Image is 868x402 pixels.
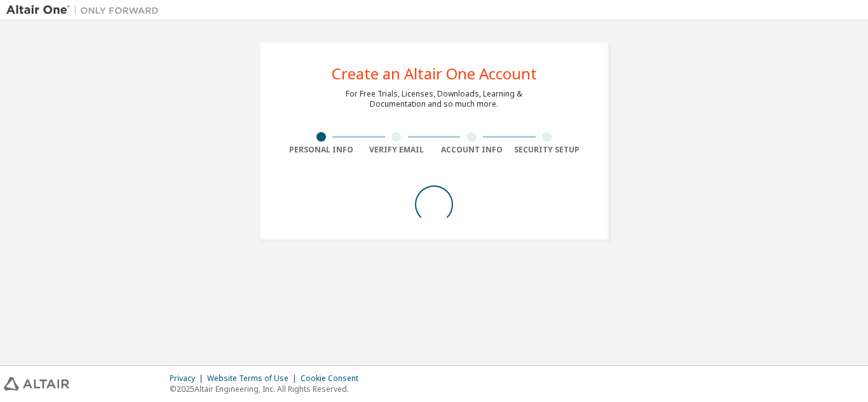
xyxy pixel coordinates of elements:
[4,377,69,391] img: altair_logo.svg
[6,4,165,17] img: Altair One
[359,145,435,155] div: Verify Email
[283,145,359,155] div: Personal Info
[332,66,537,81] div: Create an Altair One Account
[170,373,207,384] div: Privacy
[510,145,585,155] div: Security Setup
[207,373,301,384] div: Website Terms of Use
[170,384,366,394] p: © 2025 Altair Engineering, Inc. All Rights Reserved.
[301,373,366,384] div: Cookie Consent
[434,145,510,155] div: Account Info
[346,89,522,109] div: For Free Trials, Licenses, Downloads, Learning & Documentation and so much more.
